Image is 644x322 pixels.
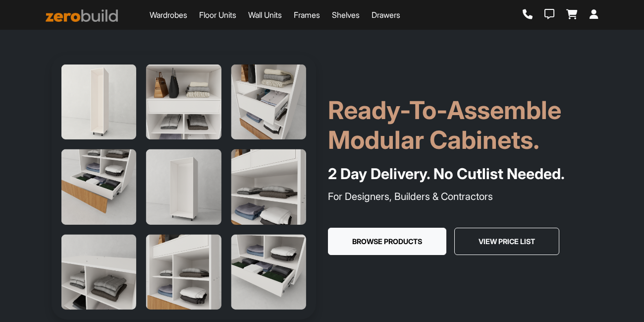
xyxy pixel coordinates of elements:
button: View Price List [454,228,559,256]
a: Drawers [372,9,400,21]
img: Hero [52,55,316,320]
img: ZeroBuild logo [46,9,118,22]
a: Wall Units [248,9,282,21]
a: Login [590,9,598,20]
p: For Designers, Builders & Contractors [328,189,592,204]
a: Wardrobes [150,9,187,21]
h1: Ready-To-Assemble Modular Cabinets. [328,95,592,155]
h4: 2 Day Delivery. No Cutlist Needed. [328,163,592,185]
a: Frames [294,9,320,21]
button: Browse Products [328,228,446,256]
a: Shelves [332,9,360,21]
a: Floor Units [199,9,236,21]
